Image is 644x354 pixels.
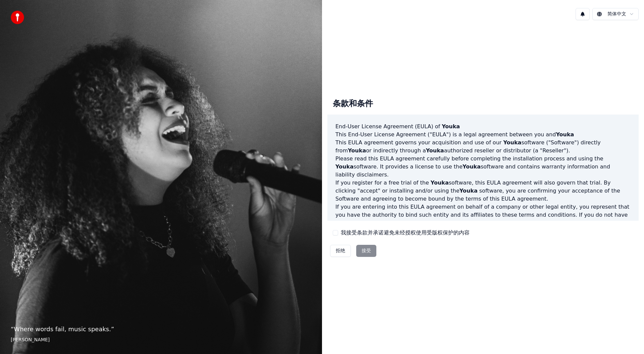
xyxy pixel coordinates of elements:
button: 拒绝 [330,245,351,257]
label: 我接受条款并承诺避免未经授权使用受版权保护的内容 [341,229,470,237]
span: Youka [503,139,521,146]
span: Youka [348,147,366,154]
p: If you register for a free trial of the software, this EULA agreement will also govern that trial... [335,179,631,203]
p: If you are entering into this EULA agreement on behalf of a company or other legal entity, you re... [335,203,631,235]
p: Please read this EULA agreement carefully before completing the installation process and using th... [335,155,631,179]
footer: [PERSON_NAME] [11,337,311,343]
span: Youka [463,163,481,170]
span: Youka [460,188,478,194]
span: Youka [426,147,444,154]
p: This End-User License Agreement ("EULA") is a legal agreement between you and [335,131,631,139]
span: Youka [556,131,574,138]
h3: End-User License Agreement (EULA) of [335,123,631,131]
span: Youka [335,163,354,170]
span: Youka [431,180,449,186]
p: “ Where words fail, music speaks. ” [11,325,311,334]
span: Youka [442,123,460,130]
p: This EULA agreement governs your acquisition and use of our software ("Software") directly from o... [335,139,631,155]
div: 条款和条件 [327,93,378,115]
img: youka [11,11,24,24]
